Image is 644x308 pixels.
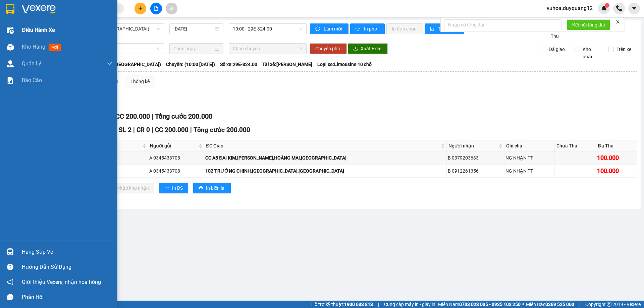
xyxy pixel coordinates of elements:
th: Đã Thu [596,140,637,151]
div: Phản hồi [22,292,112,302]
img: warehouse-icon [7,60,14,67]
span: ĐC Giao [206,142,440,149]
span: In DS [172,184,183,192]
span: Trên xe [614,46,634,53]
div: Hàng sắp về [22,247,112,257]
button: printerIn biên lai [193,183,231,193]
img: icon-new-feature [601,5,607,11]
span: | [152,126,153,134]
img: logo-vxr [6,4,14,14]
span: notification [7,279,13,285]
span: aim [169,6,174,11]
span: down [107,61,112,66]
button: syncLàm mới [310,23,348,34]
span: | [579,301,580,308]
span: caret-down [631,5,637,11]
img: solution-icon [7,77,14,84]
span: 10:00 - 29E-324.00 [233,24,303,34]
div: NG NHẬN TT [505,154,553,162]
sup: 1 [605,3,609,8]
span: | [190,126,192,134]
span: In biên lai [206,184,225,192]
span: vuhoa.duyquang12 [541,4,598,12]
span: Đã giao [546,46,568,53]
img: warehouse-icon [7,44,14,51]
span: Người nhận [448,142,497,149]
span: Quản Lý [22,59,41,68]
span: | [152,112,153,120]
span: printer [199,186,203,191]
span: printer [356,26,361,32]
span: bar-chart [430,26,436,32]
button: downloadXuất Excel [348,43,388,54]
span: CR 0 [137,126,150,134]
button: downloadNhập kho nhận [104,183,154,193]
img: warehouse-icon [7,27,14,34]
span: Chọn chuyến [233,44,303,54]
div: B 0379203633 [448,154,503,162]
span: Hỗ trợ kỹ thuật: [311,301,373,308]
span: CC 200.000 [115,112,150,120]
input: 13/10/2025 [173,25,213,33]
input: Nhập số tổng đài [444,19,561,30]
button: Kết nối tổng đài [567,19,610,30]
th: Chưa Thu [555,140,596,151]
span: file-add [154,6,158,11]
div: NG NHẬN TT [505,167,553,175]
div: 100.000 [597,166,636,176]
span: Xuất Excel [361,45,382,52]
button: printerIn phơi [350,23,385,34]
span: Báo cáo [22,76,42,84]
input: Chọn ngày [173,45,213,52]
span: Chuyến: (10:00 [DATE]) [166,61,215,68]
span: message [7,294,13,300]
button: aim [166,3,177,14]
strong: 0708 023 035 - 0935 103 250 [459,302,521,307]
span: Điều hành xe [22,26,55,34]
span: close [615,19,620,24]
span: SL 2 [119,126,131,134]
span: mới [49,44,61,51]
img: warehouse-icon [7,248,14,255]
button: printerIn DS [159,183,188,193]
div: 100.000 [597,153,636,163]
span: 1 [606,3,608,8]
span: In phơi [364,25,379,33]
button: file-add [150,3,162,14]
span: printer [165,186,169,191]
span: ⚪️ [522,303,524,306]
span: | [133,126,135,134]
img: phone-icon [616,5,622,11]
button: plus [135,3,146,14]
div: 102 TRƯỜNG CHINH,[GEOGRAPHIC_DATA],[GEOGRAPHIC_DATA] [205,167,445,175]
button: bar-chartThống kê [425,23,464,34]
span: CC 200.000 [155,126,189,134]
div: CC A5 ĐẠI KIM,[PERSON_NAME],HOÀNG MAI,[GEOGRAPHIC_DATA] [205,154,445,162]
span: Kho hàng [22,44,45,50]
span: Giới thiệu Vexere, nhận hoa hồng [22,278,101,286]
span: Miền Bắc [526,301,574,308]
button: In đơn chọn [386,23,423,34]
span: Miền Nam [438,301,521,308]
span: copyright [607,302,611,307]
div: A 0345433708 [149,167,203,175]
span: Loại xe: Limousine 10 chỗ [317,61,372,68]
span: Người gửi [150,142,197,149]
div: B 0912261356 [448,167,503,175]
span: Cung cấp máy in - giấy in: [384,301,436,308]
span: sync [315,26,321,32]
div: A 0345433708 [149,154,203,162]
span: Tổng cước 200.000 [194,126,250,134]
span: Làm mới [324,25,343,33]
span: Tài xế: [PERSON_NAME] [262,61,312,68]
span: Số xe: 29E-324.00 [220,61,257,68]
span: Tổng cước 200.000 [155,112,212,120]
strong: 1900 633 818 [344,302,373,307]
span: | [378,301,379,308]
div: Thống kê [130,78,150,85]
button: Chuyển phơi [310,43,347,54]
span: Kết nối tổng đài [572,21,605,28]
button: caret-down [628,3,640,14]
div: Hướng dẫn sử dụng [22,262,112,272]
span: question-circle [7,264,13,270]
